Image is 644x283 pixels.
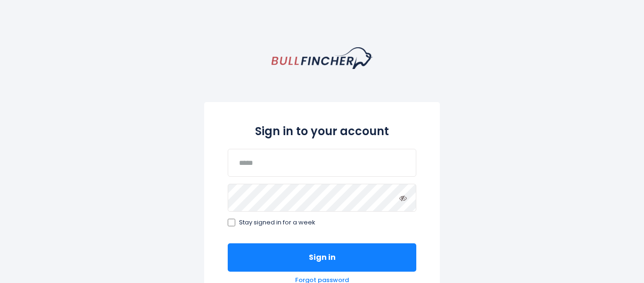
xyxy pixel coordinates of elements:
span: Stay signed in for a week [239,219,315,227]
a: homepage [272,47,373,69]
h2: Sign in to your account [228,123,416,139]
button: Sign in [228,243,416,272]
input: Stay signed in for a week [228,219,235,226]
